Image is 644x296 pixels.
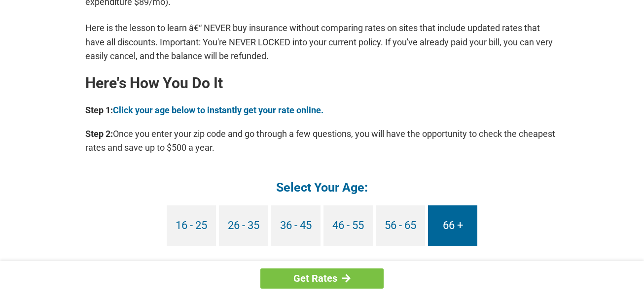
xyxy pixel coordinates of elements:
[260,268,384,289] a: Get Rates
[167,205,216,246] a: 16 - 25
[85,105,113,115] b: Step 1:
[85,75,559,91] h2: Here's How You Do It
[376,205,425,246] a: 56 - 65
[428,205,477,246] a: 66 +
[271,205,321,246] a: 36 - 45
[85,127,559,155] p: Once you enter your zip code and go through a few questions, you will have the opportunity to che...
[85,129,113,139] b: Step 2:
[85,21,559,63] p: Here is the lesson to learn â€“ NEVER buy insurance without comparing rates on sites that include...
[323,205,373,246] a: 46 - 55
[219,205,268,246] a: 26 - 35
[113,105,323,115] a: Click your age below to instantly get your rate online.
[85,179,559,196] h4: Select Your Age:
